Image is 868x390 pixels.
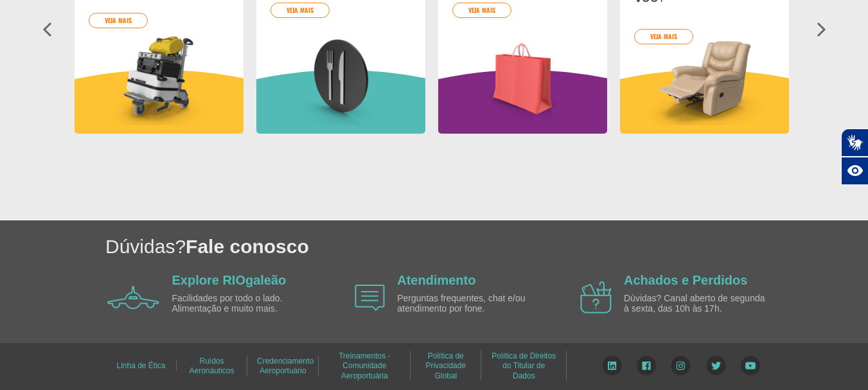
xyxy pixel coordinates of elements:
a: Linha de Ética [116,357,165,375]
a: veja mais [89,13,148,28]
a: Atendimento [397,273,475,287]
p: Perguntas frequentes, chat e/ou atendimento por fone. [397,294,545,314]
img: card%20informa%C3%A7%C3%B5es%206.png [452,33,593,125]
a: veja mais [270,3,330,18]
a: veja mais [452,3,511,18]
img: airplane icon [355,285,385,311]
img: verdeInformacoesUteis.svg [256,70,425,134]
p: Facilidades por todo o lado. Alimentação e muito mais. [172,294,320,314]
a: Ruídos Aeronáuticos [189,352,234,380]
button: Abrir recursos assistivos. [841,157,868,185]
img: seta-direita [817,22,826,37]
img: roxoInformacoesUteis.svg [438,70,607,134]
img: Twitter [706,356,726,375]
a: Política de Privacidade Global [425,347,466,385]
img: YouTube [741,356,760,375]
div: Plugin de acessibilidade da Hand Talk. [841,129,868,185]
a: veja mais [634,29,693,44]
img: airplane icon [580,281,612,314]
button: Abrir tradutor de língua de sinais. [841,129,868,157]
img: airplane icon [107,286,159,309]
img: Facebook [637,356,656,375]
img: card%20informa%C3%A7%C3%B5es%208.png [270,33,411,125]
img: Instagram [671,356,691,375]
img: amareloInformacoesUteis.svg [620,70,789,134]
a: Credenciamento Aeroportuário [257,352,314,380]
img: seta-esquerda [42,22,52,37]
a: Treinamentos - Comunidade Aeroportuária [339,347,390,385]
a: Explore RIOgaleão [172,273,287,287]
a: Política de Direitos do Titular de Dados [492,347,556,385]
img: card%20informa%C3%A7%C3%B5es%201.png [89,33,229,125]
a: Achados e Perdidos [624,273,747,287]
img: card%20informa%C3%A7%C3%B5es%204.png [634,33,775,125]
p: Dúvidas? Canal aberto de segunda à sexta, das 10h às 17h. [624,294,772,314]
h1: Dúvidas? [105,233,868,260]
img: LinkedIn [602,356,622,375]
img: amareloInformacoesUteis.svg [75,70,244,134]
span: Fale conosco [186,236,309,257]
